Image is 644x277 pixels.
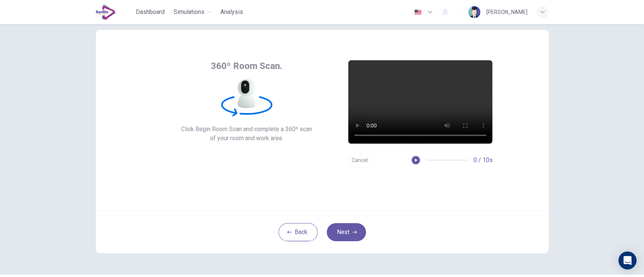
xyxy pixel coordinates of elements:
span: Click Begin Room Scan and complete a 360º scan [181,125,312,134]
span: Analysis [220,8,243,17]
span: 360º Room Scan. [211,60,282,72]
div: [PERSON_NAME] [486,8,527,17]
span: Dashboard [136,8,164,17]
span: of your room and work area. [181,134,312,143]
a: EduSynch logo [96,5,133,20]
span: 0 / 10s [473,156,493,165]
button: Back [278,223,318,241]
img: Profile picture [468,6,480,18]
div: Open Intercom Messenger [618,251,636,269]
img: EduSynch logo [96,5,116,20]
button: Simulations [171,5,214,19]
button: Cancel [348,153,372,168]
span: Simulations [174,8,204,17]
img: en [413,9,423,15]
button: Next [327,223,366,241]
button: Dashboard [133,5,168,19]
button: Analysis [217,5,246,19]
